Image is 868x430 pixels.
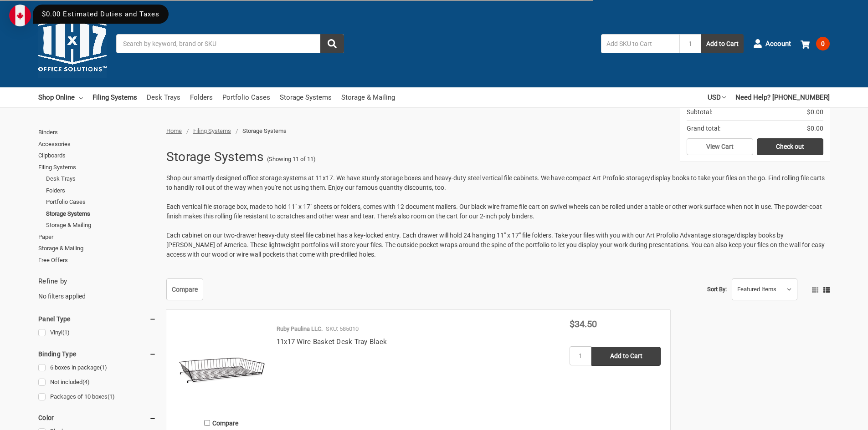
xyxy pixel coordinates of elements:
[280,87,332,107] a: Storage Systems
[801,32,830,56] a: 0
[38,126,156,138] a: Binders
[570,319,597,329] span: $34.50
[735,87,830,107] a: Need Help? [PHONE_NUMBER]
[242,127,287,134] span: Storage Systems
[9,5,31,26] img: duty and tax information for Canada
[46,173,156,185] a: Desk Trays
[193,127,231,134] a: Filing Systems
[326,324,359,334] p: SKU: 585010
[38,276,156,287] h5: Refine by
[753,32,791,56] a: Account
[108,393,115,400] span: (1)
[38,231,156,243] a: Paper
[82,379,90,385] span: (4)
[38,349,156,359] h5: Binding Type
[38,254,156,266] a: Free Offers
[591,347,661,366] input: Add to Cart
[166,127,182,134] a: Home
[46,219,156,231] a: Storage & Mailing
[38,327,156,339] a: Vinyl
[46,185,156,197] a: Folders
[277,338,387,346] a: 11x17 Wire Basket Desk Tray Black
[267,155,316,164] span: (Showing 11 of 11)
[166,174,825,191] span: Shop our smartly designed office storage systems at 11x17. We have sturdy storage boxes and heavy...
[793,405,868,430] iframe: Google Customer Reviews
[757,138,823,156] a: Check out
[277,324,323,334] p: Ruby Paulina LLC.
[687,107,712,117] span: Subtotal:
[38,276,156,301] div: No filters applied
[204,420,210,426] input: Compare
[38,391,156,403] a: Packages of 10 boxes
[166,203,822,220] span: Each vertical file storage box, made to hold 11" x 17" sheets or folders, comes with 12 document ...
[687,138,753,156] a: View Cart
[38,362,156,374] a: 6 boxes in package
[166,232,825,258] span: Each cabinet on our two-drawer heavy-duty steel file cabinet has a key-locked entry. Each drawer ...
[765,39,791,49] span: Account
[38,10,107,78] img: 11x17.com
[92,87,137,107] a: Filing Systems
[222,87,270,107] a: Portfolio Cases
[116,34,344,53] input: Search by keyword, brand or SKU
[62,329,70,336] span: (1)
[38,87,83,107] a: Shop Online
[707,283,727,296] label: Sort By:
[147,87,180,107] a: Desk Trays
[46,208,156,220] a: Storage Systems
[807,124,823,133] span: $0.00
[190,87,213,107] a: Folders
[701,34,744,53] button: Add to Cart
[38,314,156,324] h5: Panel Type
[38,138,156,150] a: Accessories
[33,5,169,24] div: $0.00 Estimated Duties and Taxes
[38,376,156,389] a: Not included
[38,243,156,254] a: Storage & Mailing
[38,162,156,173] a: Filing Systems
[166,145,264,169] h1: Storage Systems
[100,364,107,371] span: (1)
[341,87,395,107] a: Storage & Mailing
[816,37,830,51] span: 0
[176,319,267,410] img: 11x17 Wire Basket Desk Tray Black
[807,107,823,117] span: $0.00
[601,34,679,53] input: Add SKU to Cart
[38,412,156,423] h5: Color
[38,150,156,162] a: Clipboards
[687,124,720,133] span: Grand total:
[166,278,203,300] a: Compare
[46,196,156,208] a: Portfolio Cases
[708,87,726,107] a: USD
